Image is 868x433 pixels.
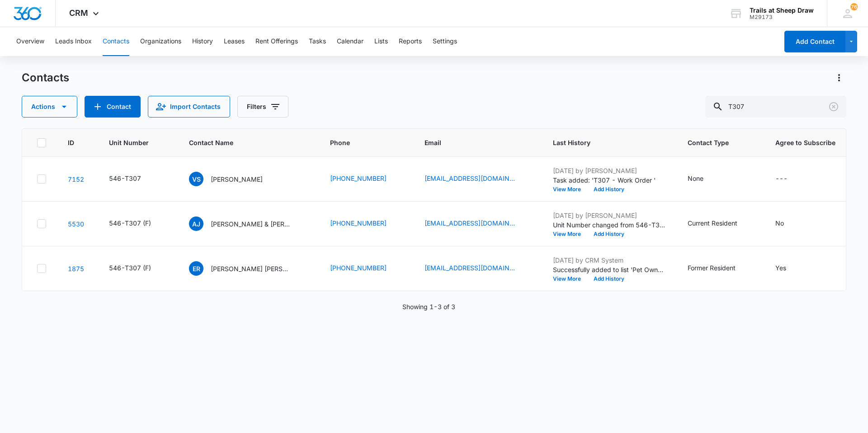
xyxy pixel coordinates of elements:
button: Add History [587,231,631,237]
div: Agree to Subscribe - No - Select to Edit Field [775,218,800,229]
span: ID [68,138,74,147]
a: [EMAIL_ADDRESS][DOMAIN_NAME] [425,174,515,183]
span: Last History [553,138,653,147]
button: Leases [224,27,245,56]
button: Lists [374,27,388,56]
span: Contact Type [688,138,741,147]
span: Contact Name [189,138,295,147]
p: [PERSON_NAME] & [PERSON_NAME] [211,219,292,229]
span: Phone [330,138,390,147]
a: Navigate to contact details page for Aria Jones & Lukas Reiber [68,220,84,228]
span: CRM [69,8,88,18]
div: notifications count [850,3,858,10]
p: Showing 1-3 of 3 [402,302,455,311]
button: Organizations [140,27,181,56]
a: [EMAIL_ADDRESS][DOMAIN_NAME] [425,218,515,228]
div: Contact Type - None - Select to Edit Field [688,174,720,184]
div: Agree to Subscribe - Yes - Select to Edit Field [775,263,802,274]
span: VS [189,172,203,186]
div: 546-T307 (F) [109,263,151,273]
button: Add Contact [784,31,845,52]
div: Phone - (307) 292-0828 - Select to Edit Field [330,174,403,184]
div: Current Resident [688,218,737,228]
div: Contact Name - Aria Jones & Lukas Reiber - Select to Edit Field [189,216,308,231]
button: Tasks [309,27,326,56]
button: Settings [433,27,457,56]
button: Add History [587,276,631,282]
span: AJ [189,216,203,231]
button: Add History [587,187,631,192]
div: Contact Type - Current Resident - Select to Edit Field [688,218,754,229]
button: Add Contact [85,96,141,118]
button: View More [553,187,587,192]
button: Clear [826,99,841,114]
button: Rent Offerings [255,27,298,56]
button: Actions [22,96,77,118]
div: Yes [775,263,786,273]
button: History [192,27,213,56]
div: None [688,174,703,183]
div: Unit Number - 546-T307 (F) - Select to Edit Field [109,218,167,229]
a: [EMAIL_ADDRESS][DOMAIN_NAME] [425,263,515,273]
span: Agree to Subscribe [775,138,835,147]
button: Calendar [337,27,363,56]
div: Unit Number - 546-T307 (F) - Select to Edit Field [109,263,167,274]
div: Contact Name - Victoria Strom - Select to Edit Field [189,172,279,186]
div: 546-T307 [109,174,141,183]
div: Former Resident [688,263,736,273]
div: Email - eirickadralston@gmail.com - Select to Edit Field [425,263,531,274]
div: Unit Number - 546-T307 - Select to Edit Field [109,174,157,184]
span: 76 [850,3,858,10]
div: Phone - (970) 590-6994 - Select to Edit Field [330,263,403,274]
button: Contacts [103,27,129,56]
div: Contact Name - Eiricka Ralston Justin Ralston - Select to Edit Field [189,261,308,276]
div: 546-T307 (F) [109,218,151,228]
p: [DATE] by [PERSON_NAME] [553,166,666,175]
button: Overview [16,27,44,56]
span: Email [425,138,518,147]
a: [PHONE_NUMBER] [330,174,387,183]
span: Unit Number [109,138,167,147]
h1: Contacts [22,71,69,85]
button: Leads Inbox [55,27,92,56]
div: No [775,218,784,228]
a: Navigate to contact details page for Victoria Strom [68,175,84,183]
p: [DATE] by [PERSON_NAME] [553,211,666,220]
button: Filters [237,96,288,118]
div: --- [775,174,788,184]
p: [DATE] by CRM System [553,255,666,265]
div: Phone - (307) 287-1463 - Select to Edit Field [330,218,403,229]
p: [PERSON_NAME] [211,174,263,184]
input: Search Contacts [705,96,846,118]
div: Agree to Subscribe - - Select to Edit Field [775,174,804,184]
div: account id [750,14,814,20]
button: View More [553,231,587,237]
button: Import Contacts [148,96,230,118]
a: [PHONE_NUMBER] [330,263,387,273]
div: Email - tori.strom05@gmail.com - Select to Edit Field [425,174,531,184]
div: Contact Type - Former Resident - Select to Edit Field [688,263,752,274]
p: Unit Number changed from 546-T307 to 546-T307 (F). [553,220,666,230]
p: Task added: 'T307 - Work Order ' [553,175,666,185]
p: [PERSON_NAME] [PERSON_NAME] [211,264,292,273]
button: Reports [399,27,422,56]
a: [PHONE_NUMBER] [330,218,387,228]
div: Email - ariatjones@gmail.com - Select to Edit Field [425,218,531,229]
button: Actions [832,71,846,85]
span: ER [189,261,203,276]
div: account name [750,7,814,14]
a: Navigate to contact details page for Eiricka Ralston Justin Ralston [68,265,84,273]
button: View More [553,276,587,282]
p: Successfully added to list 'Pet Owners'. [553,265,666,274]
